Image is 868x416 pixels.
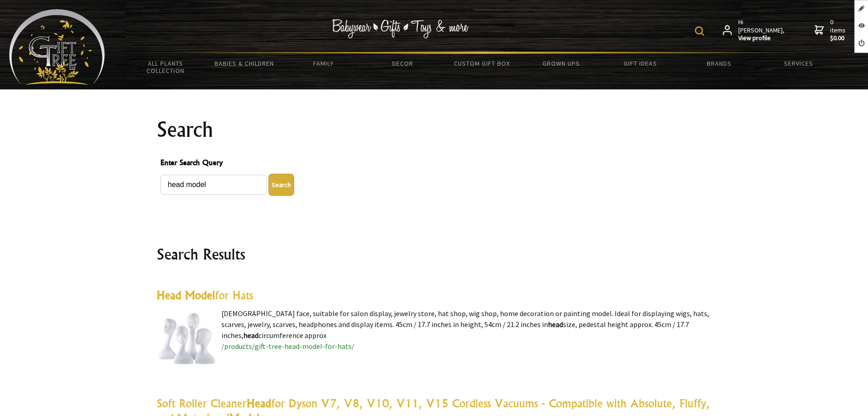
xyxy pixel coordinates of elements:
[157,119,712,140] h1: Search
[157,243,712,265] h2: Search Results
[205,54,284,73] a: Babies & Children
[600,54,679,73] a: Gift Ideas
[830,18,847,42] span: 0 items
[247,396,271,410] highlight: Head
[815,18,847,42] a: 0 items$0.00
[680,54,759,73] a: Brands
[738,34,785,42] strong: View profile
[363,54,442,73] a: Decor
[759,54,838,73] a: Services
[331,19,468,38] img: Babywear - Gifts - Toys & more
[521,54,600,73] a: Grown Ups
[243,331,258,340] highlight: head
[126,54,205,80] a: All Plants Collection
[548,320,563,329] highlight: head
[160,157,708,170] span: Enter Search Query
[268,174,294,196] button: Enter Search Query
[830,34,847,42] strong: $0.00
[157,308,217,368] img: Head Model for Hats
[442,54,521,73] a: Custom Gift Box
[221,342,354,351] a: /products/gift-tree-head-model-for-hats/
[160,175,267,195] input: Enter Search Query
[9,9,105,85] img: Babyware - Gifts - Toys and more...
[723,18,785,42] a: Hi [PERSON_NAME],View profile
[157,288,253,302] a: Head Modelfor Hats
[284,54,363,73] a: Family
[695,26,704,36] img: product search
[738,18,785,42] span: Hi [PERSON_NAME],
[157,288,215,302] highlight: Head Model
